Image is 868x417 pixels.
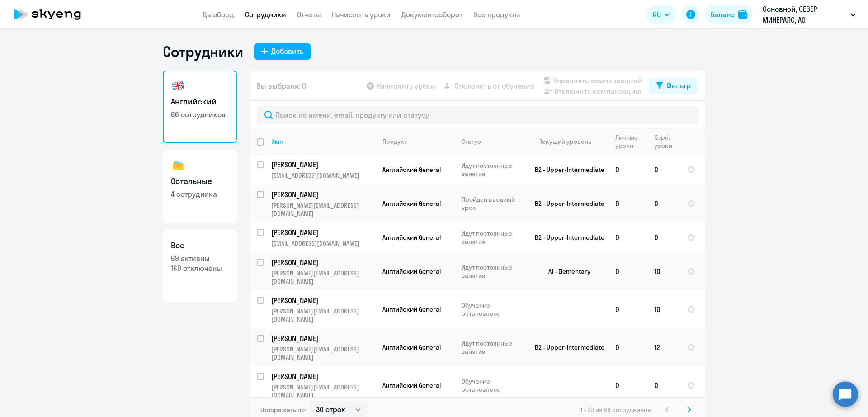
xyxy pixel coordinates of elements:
h3: Остальные [171,175,229,187]
h3: Все [171,240,229,251]
span: Английский General [382,381,441,389]
td: 0 [647,155,680,185]
a: [PERSON_NAME] [271,371,375,381]
td: B2 - Upper-Intermediate [524,185,608,223]
p: Обучение остановлено [462,377,524,393]
span: Отображать по: [260,406,306,414]
td: 10 [647,290,680,328]
a: Остальные4 сотрудника [163,150,237,223]
p: [PERSON_NAME] [271,160,373,170]
a: Английский66 сотрудников [163,71,237,143]
td: 10 [647,252,680,290]
p: [EMAIL_ADDRESS][DOMAIN_NAME] [271,239,375,247]
td: A1 - Elementary [524,252,608,290]
a: Все продукты [473,10,520,19]
input: Поиск по имени, email, продукту или статусу [257,106,698,124]
img: others [171,158,185,173]
p: [PERSON_NAME][EMAIL_ADDRESS][DOMAIN_NAME] [271,269,375,285]
span: Английский General [382,343,441,351]
a: Отчеты [297,10,321,19]
a: Документооборот [401,10,462,19]
td: 0 [647,223,680,252]
td: 0 [608,252,647,290]
td: B2 - Upper-Intermediate [524,328,608,366]
button: Основной, СЕВЕР МИНЕРАЛС, АО [758,4,860,25]
td: 0 [608,223,647,252]
p: Идут постоянные занятия [462,161,524,178]
a: [PERSON_NAME] [271,295,375,305]
a: Дашборд [203,10,234,19]
span: Английский General [382,305,441,313]
p: [PERSON_NAME][EMAIL_ADDRESS][DOMAIN_NAME] [271,383,375,399]
a: [PERSON_NAME] [271,160,375,170]
td: 0 [608,185,647,223]
td: 0 [647,366,680,404]
p: [PERSON_NAME] [271,257,373,267]
p: [PERSON_NAME] [271,295,373,305]
td: B2 - Upper-Intermediate [524,155,608,185]
p: Идут постоянные занятия [462,339,524,355]
span: Вы выбрали: 0 [257,81,306,91]
h3: Английский [171,96,229,108]
td: 0 [608,328,647,366]
div: Личные уроки [615,133,638,150]
td: 0 [608,290,647,328]
button: RU [646,5,676,24]
div: Текущий уровень [540,137,591,146]
p: [PERSON_NAME][EMAIL_ADDRESS][DOMAIN_NAME] [271,201,375,218]
p: [PERSON_NAME] [271,371,373,381]
div: Личные уроки [615,133,646,150]
a: Начислить уроки [332,10,391,19]
p: [PERSON_NAME][EMAIL_ADDRESS][DOMAIN_NAME] [271,345,375,361]
a: [PERSON_NAME] [271,190,375,199]
div: Корп. уроки [654,133,679,150]
td: 0 [608,366,647,404]
a: [PERSON_NAME] [271,333,375,343]
a: Все69 активны160 отключены [163,230,237,302]
div: Статус [462,137,481,146]
p: [PERSON_NAME] [271,333,373,343]
td: 0 [608,155,647,185]
div: Добавить [271,46,303,57]
p: 69 активны [171,253,229,263]
p: Обучение остановлено [462,301,524,317]
img: english [171,79,185,93]
span: Английский General [382,233,441,242]
div: Текущий уровень [531,137,608,146]
p: [PERSON_NAME] [271,190,373,199]
h1: Сотрудники [163,43,243,61]
td: 0 [647,185,680,223]
span: Английский General [382,267,441,275]
div: Продукт [382,137,454,146]
div: Имя [271,137,375,146]
span: Английский General [382,166,441,174]
button: Балансbalance [705,5,753,24]
p: 160 отключены [171,263,229,273]
p: [EMAIL_ADDRESS][DOMAIN_NAME] [271,171,375,180]
button: Добавить [254,43,311,60]
p: 66 сотрудников [171,109,229,119]
p: Идут постоянные занятия [462,229,524,246]
img: balance [738,10,747,19]
a: Сотрудники [245,10,286,19]
a: [PERSON_NAME] [271,257,375,267]
p: 4 сотрудника [171,189,229,199]
p: Основной, СЕВЕР МИНЕРАЛС, АО [763,4,847,25]
div: Продукт [382,137,407,146]
div: Баланс [711,9,735,20]
p: [PERSON_NAME][EMAIL_ADDRESS][DOMAIN_NAME] [271,307,375,323]
div: Фильтр [666,80,691,91]
p: Пройден вводный урок [462,195,524,212]
p: Идут постоянные занятия [462,263,524,280]
a: [PERSON_NAME] [271,227,375,237]
td: 12 [647,328,680,366]
div: Имя [271,137,283,146]
span: 1 - 30 из 66 сотрудников [580,406,651,414]
div: Корп. уроки [654,133,672,150]
span: RU [653,9,661,20]
span: Английский General [382,199,441,208]
p: [PERSON_NAME] [271,227,373,237]
div: Статус [462,137,524,146]
td: B2 - Upper-Intermediate [524,223,608,252]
